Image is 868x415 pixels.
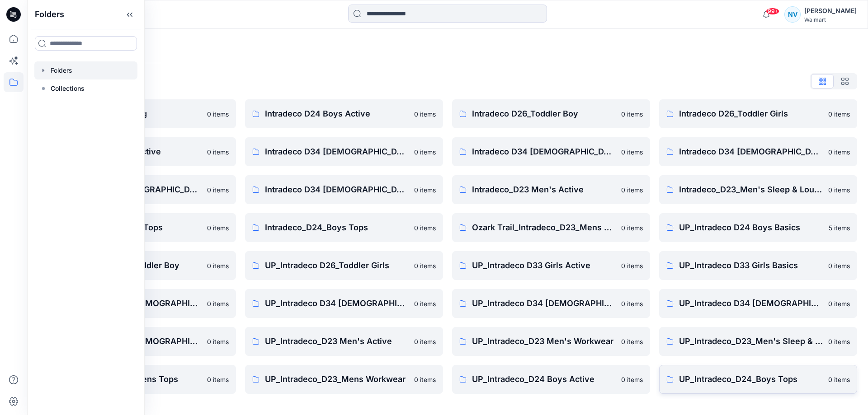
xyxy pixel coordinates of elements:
a: UP_Intradeco D34 [DEMOGRAPHIC_DATA] Plus Active0 items [452,289,650,318]
span: 99+ [766,8,779,15]
p: Intradeco D34 [DEMOGRAPHIC_DATA] Seasonal Graphic Tees [265,183,409,196]
a: UP_Intradeco D34 [DEMOGRAPHIC_DATA] Knit Tops0 items [245,289,443,318]
p: 0 items [828,185,850,195]
p: UP_Intradeco D33 Girls Basics [679,259,823,272]
p: 0 items [621,147,643,157]
p: Intradeco D34 [DEMOGRAPHIC_DATA] Active [265,145,409,158]
a: UP_Intradeco D33 Girls Active0 items [452,251,650,280]
p: 0 items [621,109,643,119]
div: NV [784,6,801,23]
p: 0 items [414,299,436,308]
a: Intradeco D34 [DEMOGRAPHIC_DATA] Knit Tops0 items [452,137,650,166]
p: 0 items [207,109,229,119]
p: Intradeco D34 [DEMOGRAPHIC_DATA] Plus Active [679,145,823,158]
p: UP_Intradeco_D23 Men's Active [265,335,409,348]
p: 5 items [829,223,850,233]
p: 0 items [621,375,643,384]
a: UP_Intradeco D33 Girls Basics0 items [659,251,857,280]
p: 0 items [414,261,436,270]
p: 0 items [828,299,850,308]
a: Intradeco D26_Toddler Boy0 items [452,99,650,128]
p: 0 items [828,261,850,270]
p: Ozark Trail_Intradeco_D23_Mens Outdoor [472,221,616,234]
p: UP_Intradeco D34 [DEMOGRAPHIC_DATA] Plus Bottoms [679,297,823,310]
a: Intradeco D24 Boys Active0 items [245,99,443,128]
p: 0 items [621,223,643,233]
a: Intradeco_D23_Men's Sleep & Lounge0 items [659,175,857,204]
p: 0 items [828,147,850,157]
a: Intradeco D26_Toddler Girls0 items [659,99,857,128]
p: 0 items [414,109,436,119]
p: UP_Intradeco D34 [DEMOGRAPHIC_DATA] Plus Active [472,297,616,310]
a: Intradeco_D23 Men's Active0 items [452,175,650,204]
p: 0 items [621,337,643,346]
a: UP_Intradeco_D23_Mens Workwear0 items [245,365,443,394]
a: UP_Intradeco D34 [DEMOGRAPHIC_DATA] Plus Bottoms0 items [659,289,857,318]
p: Intradeco D26_Toddler Girls [679,107,823,120]
a: Intradeco D34 [DEMOGRAPHIC_DATA] Active0 items [245,137,443,166]
p: Intradeco_D23 Men's Active [472,183,616,196]
p: UP_Intradeco_D23 Men's Workwear [472,335,616,348]
p: 0 items [207,375,229,384]
p: UP_Intradeco D34 [DEMOGRAPHIC_DATA] Knit Tops [265,297,409,310]
p: UP_Intradeco D24 Boys Basics [679,221,823,234]
p: 0 items [414,337,436,346]
div: Walmart [804,16,857,23]
p: Intradeco_D24_Boys Tops [265,221,409,234]
a: UP_Intradeco D26_Toddler Girls0 items [245,251,443,280]
p: UP_Intradeco D26_Toddler Girls [265,259,409,272]
p: 0 items [207,223,229,233]
p: 0 items [621,185,643,195]
p: UP_Intradeco_D24 Boys Active [472,373,616,386]
a: UP_Intradeco D24 Boys Basics5 items [659,213,857,242]
p: Intradeco D26_Toddler Boy [472,107,616,120]
a: Intradeco_D24_Boys Tops0 items [245,213,443,242]
p: 0 items [828,109,850,119]
p: UP_Intradeco_D23_Mens Workwear [265,373,409,386]
p: UP_Intradeco D33 Girls Active [472,259,616,272]
p: Intradeco D34 [DEMOGRAPHIC_DATA] Knit Tops [472,145,616,158]
p: 0 items [207,261,229,270]
a: UP_Intradeco_D23 Men's Active0 items [245,327,443,356]
p: UP_Intradeco_D23_Men's Sleep & Lounge [679,335,823,348]
p: Collections [51,83,85,94]
p: 0 items [207,299,229,308]
p: 0 items [828,337,850,346]
a: Intradeco D34 [DEMOGRAPHIC_DATA] Seasonal Graphic Tees0 items [245,175,443,204]
p: 0 items [828,375,850,384]
p: 0 items [207,185,229,195]
p: 0 items [207,147,229,157]
a: UP_Intradeco_D24 Boys Active0 items [452,365,650,394]
p: 0 items [621,261,643,270]
p: 0 items [414,375,436,384]
a: Intradeco D34 [DEMOGRAPHIC_DATA] Plus Active0 items [659,137,857,166]
p: 0 items [621,299,643,308]
a: UP_Intradeco_D23 Men's Workwear0 items [452,327,650,356]
a: UP_Intradeco_D23_Men's Sleep & Lounge0 items [659,327,857,356]
p: 0 items [414,185,436,195]
p: 0 items [414,147,436,157]
a: UP_Intradeco_D24_Boys Tops0 items [659,365,857,394]
div: [PERSON_NAME] [804,5,857,16]
p: 0 items [414,223,436,233]
a: Ozark Trail_Intradeco_D23_Mens Outdoor0 items [452,213,650,242]
p: UP_Intradeco_D24_Boys Tops [679,373,823,386]
p: Intradeco_D23_Men's Sleep & Lounge [679,183,823,196]
p: 0 items [207,337,229,346]
p: Intradeco D24 Boys Active [265,107,409,120]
